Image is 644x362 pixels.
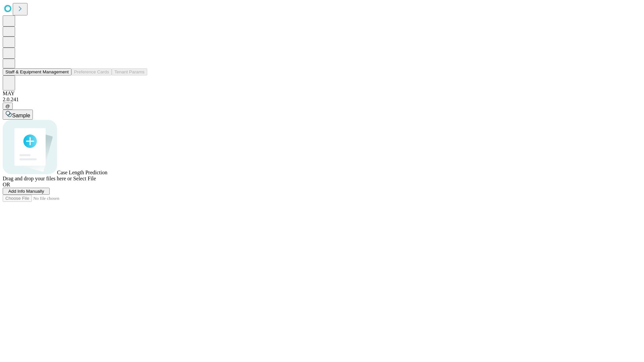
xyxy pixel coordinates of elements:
button: Preference Cards [71,68,112,75]
button: Staff & Equipment Management [3,68,71,75]
span: Drag and drop your files here or [3,176,72,181]
span: Add Info Manually [8,189,44,194]
button: Add Info Manually [3,188,50,195]
span: OR [3,182,10,187]
span: Select File [73,176,96,181]
div: 2.0.241 [3,97,641,103]
div: MAY [3,90,641,97]
button: Tenant Params [112,68,147,75]
button: @ [3,103,13,110]
span: @ [5,104,10,109]
span: Sample [12,113,30,118]
span: Case Length Prediction [57,170,107,175]
button: Sample [3,110,33,120]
